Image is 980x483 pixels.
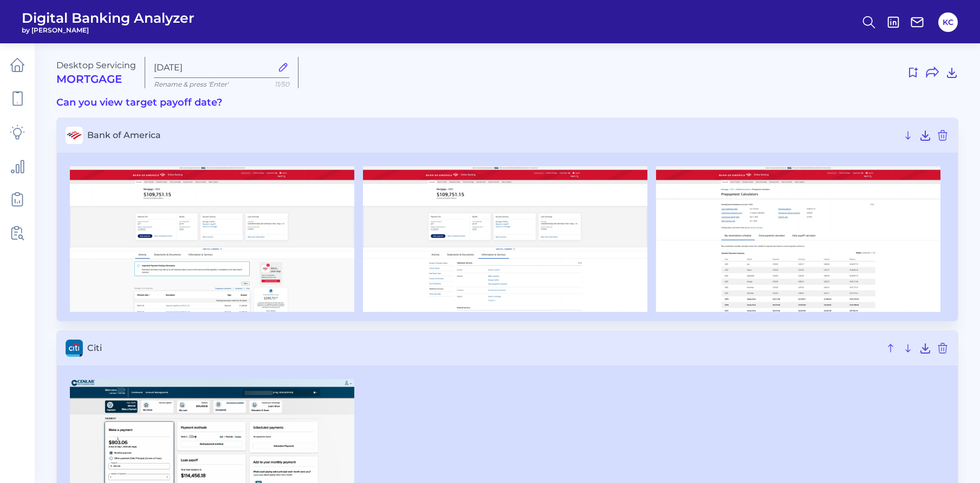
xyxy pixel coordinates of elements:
span: Citi [87,343,880,353]
h2: Mortgage [56,73,136,86]
img: Bank of America [70,166,354,312]
span: Bank of America [87,130,897,140]
p: Rename & press 'Enter' [154,80,289,88]
img: Bank of America [363,166,647,312]
span: 11/50 [275,80,289,88]
button: KC [938,12,958,32]
span: by [PERSON_NAME] [22,26,194,34]
img: Bank of America [656,166,940,312]
h3: Can you view target payoff date? [56,97,958,109]
span: Digital Banking Analyzer [22,10,194,26]
div: Desktop Servicing [56,60,136,86]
